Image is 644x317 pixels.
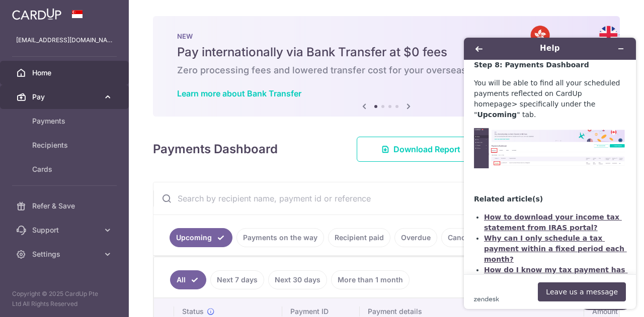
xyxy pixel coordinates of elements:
span: Refer & Save [32,201,99,211]
h6: Zero processing fees and lowered transfer cost for your overseas expenses [177,64,596,76]
span: Help [23,7,43,16]
a: More than 1 month [331,270,410,289]
a: Download Report [357,137,485,162]
span: Recipients [32,140,99,150]
span: Settings [32,249,99,259]
a: Upcoming [170,228,232,247]
a: Next 30 days [268,270,327,289]
span: Pay [32,92,99,102]
h5: Pay internationally via Bank Transfer at $0 fees [177,44,596,60]
input: Search by recipient name, payment id or reference [153,182,595,215]
h4: Payments Dashboard [153,140,278,158]
img: CardUp [12,8,61,20]
a: All [170,270,206,289]
span: Payments [32,116,99,126]
p: NEW [177,32,596,40]
a: Next 7 days [210,270,264,289]
img: Bank transfer banner [153,16,620,117]
span: Status [182,306,204,316]
p: [EMAIL_ADDRESS][DOMAIN_NAME] [16,35,113,45]
span: Cards [32,164,99,174]
a: Payments on the way [236,228,324,247]
a: Recipient paid [328,228,390,247]
span: Support [32,225,99,235]
a: Cancelled [441,228,489,247]
span: Download Report [393,143,460,155]
iframe: Find more information here [456,30,644,317]
a: Learn more about Bank Transfer [177,88,301,98]
a: Overdue [394,228,437,247]
span: Home [32,68,99,78]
